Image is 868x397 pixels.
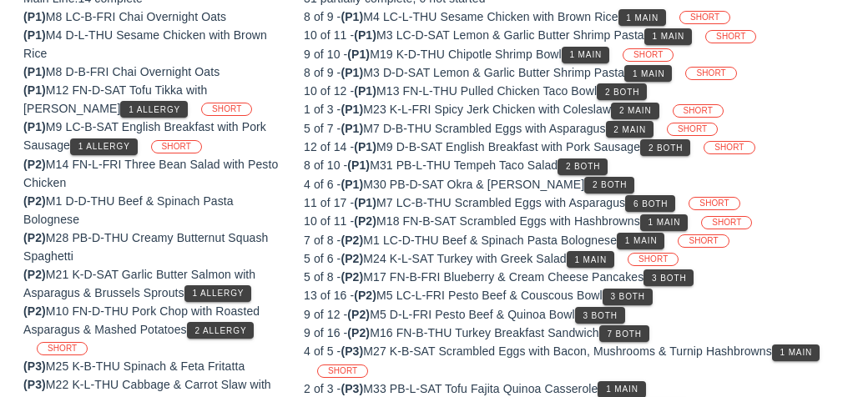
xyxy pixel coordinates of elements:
[574,255,608,264] span: 1 Main
[780,348,813,357] span: 1 Main
[23,65,46,78] span: (P1)
[304,382,341,395] span: 2 of 3 -
[606,121,654,138] button: 2 Main
[23,268,46,281] span: (P2)
[23,26,284,63] div: M4 D-L-THU Sesame Chicken with Brown Rice
[354,140,376,153] span: (P1)
[192,289,245,298] span: 1 Allergy
[618,9,666,26] button: 1 Main
[70,138,138,155] button: 1 Allergy
[23,28,46,42] span: (P1)
[632,69,665,78] span: 1 Main
[304,196,354,209] span: 11 of 17 -
[304,214,354,228] span: 10 of 11 -
[565,162,600,171] span: 2 Both
[23,8,284,26] div: M8 LC-B-FRI Chai Overnight Oats
[684,105,713,117] span: SHORT
[304,48,347,61] span: 9 of 10 -
[304,193,845,212] div: M7 LC-B-THU Scrambled Eggs with Asparagus
[23,81,284,118] div: M12 FN-D-SAT Tofu Tikka with [PERSON_NAME]
[304,100,845,118] div: M23 K-L-FRI Spicy Jerk Chicken with Coleslaw
[354,84,376,98] span: (P1)
[354,28,376,42] span: (P1)
[584,177,634,193] button: 2 Both
[689,235,718,247] span: SHORT
[354,196,376,209] span: (P1)
[604,88,639,97] span: 2 Both
[162,141,191,153] span: SHORT
[304,324,845,342] div: M16 FN-B-THU Turkey Breakfast Sandwich
[625,195,675,212] button: 6 Both
[610,292,645,301] span: 3 Both
[23,83,46,97] span: (P1)
[304,308,347,321] span: 9 of 12 -
[599,325,649,342] button: 7 Both
[23,10,46,23] span: (P1)
[304,305,845,324] div: M5 D-L-FRI Pesto Beef & Quinoa Bowl
[212,103,241,115] span: SHORT
[652,32,685,41] span: 1 Main
[328,365,357,377] span: SHORT
[341,344,363,358] span: (P3)
[617,233,664,249] button: 1 Main
[651,274,686,283] span: 3 Both
[690,12,719,23] span: SHORT
[569,50,603,59] span: 1 Main
[23,304,46,318] span: (P2)
[354,214,376,228] span: (P2)
[618,106,652,115] span: 2 Main
[194,326,247,335] span: 2 Allergy
[648,143,683,153] span: 2 Both
[304,252,341,265] span: 5 of 6 -
[341,66,363,79] span: (P1)
[583,311,618,320] span: 3 Both
[23,158,46,171] span: (P2)
[23,229,284,265] div: M28 PB-D-THU Creamy Butternut Squash Spaghetti
[304,122,341,135] span: 5 of 7 -
[633,49,663,61] span: SHORT
[678,123,707,135] span: SHORT
[347,158,370,172] span: (P1)
[23,192,284,229] div: M1 D-D-THU Beef & Spinach Pasta Bolognese
[23,265,284,302] div: M21 K-D-SAT Garlic Butter Salmon with Asparagus & Brussels Sprouts
[347,48,370,61] span: (P1)
[597,83,647,100] button: 2 Both
[638,254,668,265] span: SHORT
[603,289,653,305] button: 3 Both
[304,175,845,193] div: M30 PB-D-SAT Okra & [PERSON_NAME]
[341,234,363,247] span: (P2)
[341,103,363,116] span: (P1)
[341,252,363,265] span: (P2)
[341,382,363,395] span: (P3)
[605,384,638,394] span: 1 Main
[624,236,658,245] span: 1 Main
[354,289,376,302] span: (P2)
[304,342,845,379] div: M27 K-B-SAT Scrambled Eggs with Bacon, Mushrooms & Turnip Hashbrowns
[304,156,845,174] div: M31 PB-L-THU Tempeh Taco Salad
[304,344,341,358] span: 4 of 5 -
[304,103,341,116] span: 1 of 3 -
[23,194,46,208] span: (P2)
[714,142,744,153] span: SHORT
[772,344,820,361] button: 1 Main
[304,249,845,268] div: M24 K-L-SAT Turkey with Greek Salad
[304,26,845,44] div: M3 LC-D-SAT Lemon & Garlic Butter Shrimp Pasta
[341,270,363,284] span: (P2)
[613,125,646,134] span: 2 Main
[304,8,845,26] div: M4 LC-L-THU Sesame Chicken with Brown Rice
[643,269,694,286] button: 3 Both
[304,10,341,23] span: 8 of 9 -
[304,138,845,156] div: M9 D-B-SAT English Breakfast with Pork Sausage
[575,307,625,324] button: 3 Both
[304,66,341,79] span: 8 of 9 -
[341,10,363,23] span: (P1)
[341,122,363,135] span: (P1)
[624,65,672,82] button: 1 Main
[304,45,845,63] div: M19 K-D-THU Chipotle Shrimp Bowl
[304,82,845,100] div: M13 FN-L-THU Pulled Chicken Taco Bowl
[184,285,252,302] button: 1 Allergy
[567,251,614,268] button: 1 Main
[347,326,370,339] span: (P2)
[304,268,845,286] div: M17 FN-B-FRI Blueberry & Cream Cheese Pancakes
[304,84,354,98] span: 10 of 12 -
